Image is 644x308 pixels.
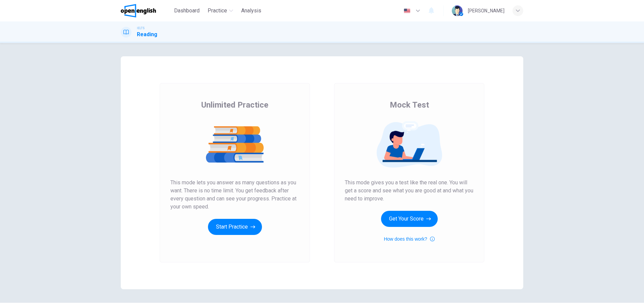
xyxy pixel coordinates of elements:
[121,4,156,17] img: OpenEnglish logo
[381,211,438,227] button: Get Your Score
[241,7,261,15] span: Analysis
[170,179,299,211] span: This mode lets you answer as many questions as you want. There is no time limit. You get feedback...
[137,26,145,30] span: IELTS
[403,8,411,13] img: en
[390,100,429,110] span: Mock Test
[121,4,171,17] a: OpenEnglish logo
[174,7,200,15] span: Dashboard
[208,7,227,15] span: Practice
[238,5,264,17] button: Analysis
[205,5,236,17] button: Practice
[452,5,463,16] img: Profile picture
[468,7,504,15] div: [PERSON_NAME]
[384,235,434,243] button: How does this work?
[171,5,202,17] button: Dashboard
[208,219,262,235] button: Start Practice
[201,100,268,110] span: Unlimited Practice
[137,30,157,39] h1: Reading
[345,179,474,203] span: This mode gives you a test like the real one. You will get a score and see what you are good at a...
